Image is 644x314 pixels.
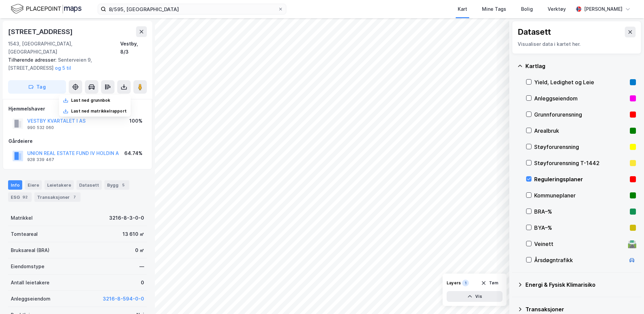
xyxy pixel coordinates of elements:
button: 3216-8-594-0-0 [103,295,144,303]
div: Støyforurensning [534,143,627,151]
div: Bruksareal (BRA) [11,246,50,254]
div: Datasett [518,27,551,37]
div: Kommuneplaner [534,191,627,199]
input: Søk på adresse, matrikkel, gårdeiere, leietakere eller personer [106,4,278,14]
div: Last ned matrikkelrapport [71,108,127,114]
div: 5 [120,182,127,188]
div: 1543, [GEOGRAPHIC_DATA], [GEOGRAPHIC_DATA] [8,40,120,56]
div: Matrikkel [11,214,33,222]
div: Antall leietakere [11,279,50,287]
div: Gårdeiere [8,137,147,145]
div: Layers [447,280,461,286]
div: Yield, Ledighet og Leie [534,78,627,86]
div: Kart [458,5,467,13]
div: Årsdøgntrafikk [534,256,625,264]
div: 1 [462,280,469,286]
div: Verktøy [548,5,566,13]
div: 100% [129,117,142,125]
button: Tøm [477,278,503,288]
div: Mine Tags [482,5,506,13]
div: Bygg [104,180,129,190]
img: logo.f888ab2527a4732fd821a326f86c7f29.svg [11,3,82,15]
div: BRA–% [534,208,627,216]
div: Bolig [521,5,533,13]
div: Grunnforurensning [534,111,627,119]
div: 13 610 ㎡ [123,230,144,238]
div: Senterveien 9, [STREET_ADDRESS] [8,56,141,72]
div: [PERSON_NAME] [584,5,622,13]
span: Tilhørende adresser: [8,57,58,63]
div: — [139,262,144,271]
div: Tomteareal [11,230,38,238]
div: Energi & Fysisk Klimarisiko [525,281,636,289]
div: BYA–% [534,224,627,232]
div: Eiere [25,180,42,190]
div: 92 [21,194,29,200]
div: Hjemmelshaver [8,105,147,113]
div: Leietakere [44,180,74,190]
div: 990 532 060 [27,125,54,130]
div: 0 ㎡ [135,246,144,254]
iframe: Chat Widget [610,282,644,314]
div: Reguleringsplaner [534,175,627,183]
div: Anleggseiendom [11,295,51,303]
div: 3216-8-3-0-0 [109,214,144,222]
div: Kontrollprogram for chat [610,282,644,314]
div: 0 [141,279,144,287]
div: Veinett [534,240,625,248]
div: Vestby, 8/3 [120,40,147,56]
div: Info [8,180,22,190]
button: Tag [8,80,66,94]
div: Arealbruk [534,127,627,135]
div: 64.74% [124,149,142,157]
div: Eiendomstype [11,262,44,271]
div: 928 339 467 [27,157,54,162]
div: ESG [8,192,32,202]
div: Visualiser data i kartet her. [518,40,636,48]
div: Transaksjoner [525,305,636,313]
div: Last ned grunnbok [71,98,110,103]
button: Vis [447,291,503,302]
div: [STREET_ADDRESS] [8,26,74,37]
div: Transaksjoner [34,192,80,202]
div: 🛣️ [627,240,637,248]
div: Anleggseiendom [534,94,627,102]
div: Støyforurensning T-1442 [534,159,627,167]
div: Datasett [76,180,102,190]
div: Kartlag [525,62,636,70]
div: 7 [71,194,78,200]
